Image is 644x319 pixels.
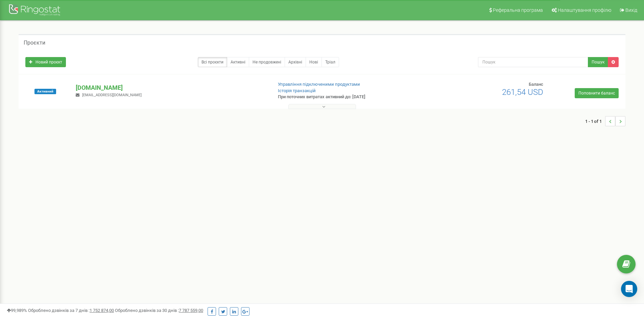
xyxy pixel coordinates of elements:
span: [EMAIL_ADDRESS][DOMAIN_NAME] [82,93,142,97]
a: Історія транзакцій [278,88,316,93]
span: Оброблено дзвінків за 30 днів : [115,308,203,313]
span: Баланс [529,82,543,87]
a: Новий проєкт [25,57,66,67]
a: Всі проєкти [198,57,227,67]
a: Тріал [321,57,339,67]
span: Налаштування профілю [558,7,611,13]
span: Вихід [625,7,637,13]
a: Архівні [285,57,306,67]
nav: ... [585,109,625,133]
button: Пошук [588,57,608,67]
a: Поповнити баланс [575,88,619,98]
div: Open Intercom Messenger [621,281,637,297]
span: 1 - 1 of 1 [585,116,605,126]
span: Оброблено дзвінків за 7 днів : [28,308,114,313]
u: 1 752 874,00 [90,308,114,313]
p: При поточних витратах активний до: [DATE] [278,94,419,100]
a: Активні [227,57,249,67]
span: 261,54 USD [502,87,543,97]
a: Нові [306,57,322,67]
h5: Проєкти [24,40,45,46]
a: Управління підключеними продуктами [278,82,360,87]
p: [DOMAIN_NAME] [76,83,267,92]
u: 7 787 559,00 [179,308,203,313]
span: Активний [34,89,56,94]
a: Не продовжені [249,57,285,67]
input: Пошук [478,57,588,67]
span: 99,989% [7,308,27,313]
span: Реферальна програма [493,7,543,13]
